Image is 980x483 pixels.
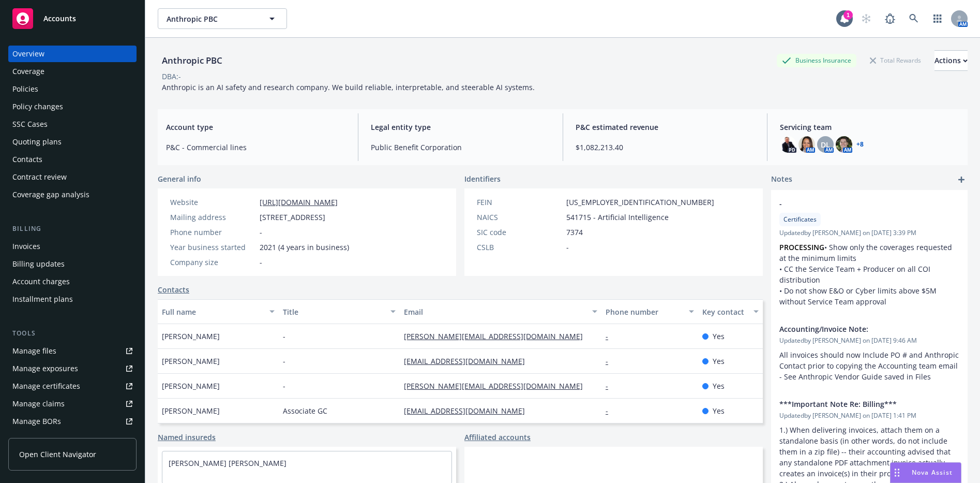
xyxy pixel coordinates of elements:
span: Anthropic PBC [167,13,256,24]
div: DBA: - [162,71,181,82]
p: • Show only the coverages requested at the minimum limits • CC the Service Team + Producer on all... [779,242,959,307]
a: Quoting plans [8,134,137,150]
div: Actions [934,51,968,70]
span: Associate GC [283,405,327,416]
div: Overview [12,46,44,62]
div: Contract review [12,169,67,185]
a: Contract review [8,169,137,185]
span: - [283,356,285,367]
span: Notes [771,173,792,186]
div: Quoting plans [12,134,62,150]
div: Contacts [12,151,42,168]
button: Key contact [698,299,763,324]
a: Manage files [8,343,137,359]
div: Drag to move [891,463,903,482]
span: 7374 [566,227,583,238]
a: [EMAIL_ADDRESS][DOMAIN_NAME] [404,406,533,416]
div: Manage claims [12,396,65,412]
span: [PERSON_NAME] [162,356,220,367]
button: Anthropic PBC [158,8,287,29]
div: Manage files [12,343,56,359]
span: - [283,331,285,342]
div: Policies [12,81,38,97]
span: [PERSON_NAME] [162,380,220,391]
span: DL [821,139,830,150]
div: CSLB [477,242,562,253]
span: P&C - Commercial lines [166,142,345,153]
img: photo [780,136,796,153]
a: +8 [856,141,864,148]
span: All invoices should now Include PO # and Anthropic Contact prior to copying the Accounting team e... [779,350,962,382]
img: photo [836,136,852,153]
span: General info [158,173,201,184]
div: Title [283,306,384,317]
a: Accounts [8,4,137,33]
div: Manage exposures [12,360,78,377]
button: Nova Assist [890,462,961,483]
div: Year business started [170,242,255,253]
span: [STREET_ADDRESS] [260,212,325,223]
div: Tools [8,328,137,339]
a: Billing updates [8,256,137,272]
span: 2021 (4 years in business) [260,242,349,253]
a: Named insureds [158,432,216,443]
span: Public Benefit Corporation [371,142,550,153]
span: Accounts [43,14,76,23]
div: SSC Cases [12,116,48,133]
span: Nova Assist [912,468,953,477]
span: - [779,198,932,209]
span: 541715 - Artificial Intelligence [566,212,669,223]
a: Contacts [158,284,189,295]
a: Coverage gap analysis [8,186,137,203]
a: [URL][DOMAIN_NAME] [260,197,338,207]
button: Phone number [601,299,698,324]
strong: PROCESSING [779,242,824,252]
span: Yes [713,405,725,416]
span: Accounting/Invoice Note: [779,324,932,334]
span: Anthropic is an AI safety and research company. We build reliable, interpretable, and steerable A... [162,82,535,92]
span: Yes [713,356,725,367]
span: [US_EMPLOYER_IDENTIFICATION_NUMBER] [566,197,714,208]
span: Account type [166,122,345,133]
a: Contacts [8,151,137,168]
span: Updated by [PERSON_NAME] on [DATE] 1:41 PM [779,411,959,420]
a: [PERSON_NAME][EMAIL_ADDRESS][DOMAIN_NAME] [404,381,591,391]
div: Email [404,306,586,317]
div: Anthropic PBC [158,54,227,67]
div: Company size [170,257,255,268]
span: Yes [713,380,725,391]
div: Key contact [702,306,747,317]
span: ***Important Note Re: Billing*** [779,399,932,409]
div: Phone number [170,227,255,238]
div: Manage certificates [12,378,80,394]
a: [PERSON_NAME] [PERSON_NAME] [169,458,287,468]
a: Coverage [8,63,137,80]
div: Accounting/Invoice Note:Updatedby [PERSON_NAME] on [DATE] 9:46 AMAll invoices should now Include ... [771,315,968,390]
div: NAICS [477,212,562,223]
div: Business Insurance [777,54,856,67]
span: Legal entity type [371,122,550,133]
div: -CertificatesUpdatedby [PERSON_NAME] on [DATE] 3:39 PMPROCESSING• Show only the coverages request... [771,190,968,315]
div: Website [170,197,255,208]
a: SSC Cases [8,116,137,133]
button: Title [279,299,400,324]
a: Manage exposures [8,360,137,377]
div: Phone number [606,306,683,317]
span: - [260,227,262,238]
div: Billing [8,224,137,234]
div: Policy changes [12,98,63,115]
span: $1,082,213.40 [576,142,755,153]
button: Actions [934,50,968,71]
div: Invoices [12,238,40,255]
span: - [260,257,262,268]
span: Certificates [783,215,817,224]
div: Coverage [12,63,44,80]
a: - [606,406,616,416]
span: [PERSON_NAME] [162,331,220,342]
div: Total Rewards [865,54,926,67]
span: [PERSON_NAME] [162,405,220,416]
a: Affiliated accounts [464,432,531,443]
a: Search [903,8,924,29]
div: Mailing address [170,212,255,223]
